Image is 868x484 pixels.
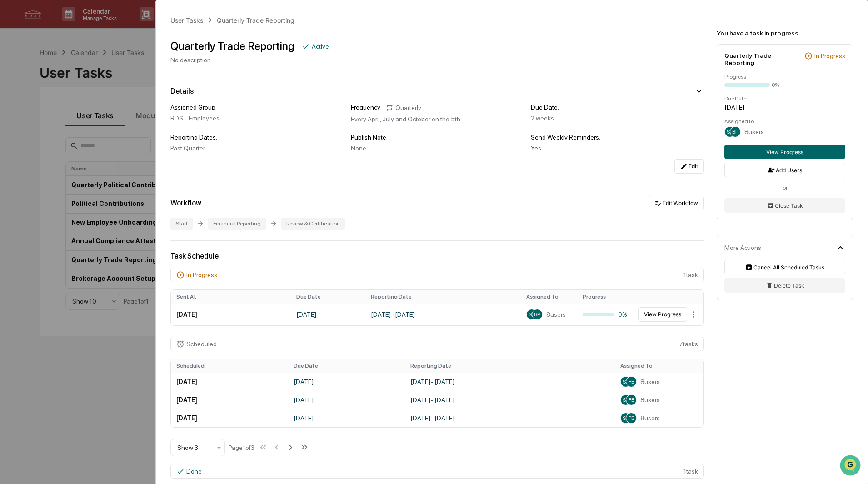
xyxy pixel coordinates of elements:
[724,145,845,159] button: View Progress
[724,244,761,251] div: More Actions
[531,145,704,152] div: Yes
[64,154,110,161] a: Powered byPylon
[170,104,344,111] div: Assigned Group:
[529,311,535,318] span: SK
[724,278,845,293] button: Delete Task
[170,252,704,260] div: Task Schedule
[186,271,217,279] div: In Progress
[5,111,62,127] a: 🖐️Preclearance
[577,290,634,304] th: Progress
[170,134,344,141] div: Reporting Dates:
[291,290,365,304] th: Due Date
[9,70,25,86] img: 1746055101610-c473b297-6a78-478c-a979-82029cc54cd1
[170,218,193,230] div: Start
[18,115,59,124] span: Preclearance
[170,145,344,152] div: Past Quarter
[534,311,540,318] span: BP
[405,391,615,409] td: [DATE] - [DATE]
[521,290,577,304] th: Assigned To
[31,70,149,79] div: Start new chat
[18,132,57,141] span: Data Lookup
[724,52,801,66] div: Quarterly Trade Reporting
[365,304,521,325] td: [DATE] - [DATE]
[638,307,687,322] button: View Progress
[839,454,863,479] iframe: Open customer support
[171,359,288,373] th: Scheduled
[724,260,845,274] button: Cancel All Scheduled Tasks
[208,218,266,230] div: Financial Reporting
[640,414,660,422] span: 8 users
[9,115,16,123] div: 🖐️
[405,359,615,373] th: Reporting Date
[732,129,738,135] span: BP
[724,118,845,125] div: Assigned to:
[171,304,291,325] td: [DATE]
[724,185,845,191] div: or
[365,290,521,304] th: Reporting Date
[531,134,704,141] div: Send Weekly Reminders:
[623,415,629,421] span: SK
[351,134,524,141] div: Publish Note:
[186,340,217,348] div: Scheduled
[155,72,165,83] button: Start new chat
[531,115,704,122] div: 2 weeks
[629,415,634,421] span: FB
[351,115,524,123] div: Every April, July and October on the 5th
[170,56,329,64] div: No description
[640,396,660,404] span: 8 users
[170,464,704,479] div: 1 task
[405,373,615,391] td: [DATE] - [DATE]
[405,409,615,427] td: [DATE] - [DATE]
[186,468,202,475] div: Done
[170,337,704,351] div: 7 task s
[170,268,704,282] div: 1 task
[623,379,629,385] span: SK
[171,391,288,409] td: [DATE]
[727,129,733,135] span: SK
[171,373,288,391] td: [DATE]
[170,199,201,207] div: Workflow
[615,359,703,373] th: Assigned To
[90,154,110,161] span: Pylon
[281,218,345,230] div: Review & Certification
[31,79,115,86] div: We're available if you need us!
[744,128,764,135] span: 8 users
[724,95,845,102] div: Due Date:
[288,391,405,409] td: [DATE]
[170,40,294,53] div: Quarterly Trade Reporting
[288,409,405,427] td: [DATE]
[772,82,779,88] div: 0%
[640,378,660,385] span: 8 users
[623,397,629,403] span: SK
[629,379,634,385] span: FB
[170,16,203,24] div: User Tasks
[724,74,845,80] div: Progress
[170,115,344,122] div: RDST Employees
[724,198,845,213] button: Close Task
[717,30,853,37] div: You have a task in progress:
[288,359,405,373] th: Due Date
[9,133,16,140] div: 🔎
[724,104,845,111] div: [DATE]
[5,128,61,145] a: 🔎Data Lookup
[9,19,165,34] p: How can we help?
[291,304,365,325] td: [DATE]
[814,52,845,60] div: In Progress
[229,444,254,451] div: Page 1 of 3
[583,311,628,318] div: 0%
[217,16,294,24] div: Quarterly Trade Reporting
[171,290,291,304] th: Sent At
[170,87,194,95] div: Details
[66,115,73,123] div: 🗄️
[62,111,116,127] a: 🗄️Attestations
[288,373,405,391] td: [DATE]
[75,115,113,124] span: Attestations
[649,196,704,210] button: Edit Workflow
[312,43,329,50] div: Active
[531,104,704,111] div: Due Date:
[351,104,382,112] div: Frequency:
[629,397,634,403] span: FB
[724,163,845,177] button: Add Users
